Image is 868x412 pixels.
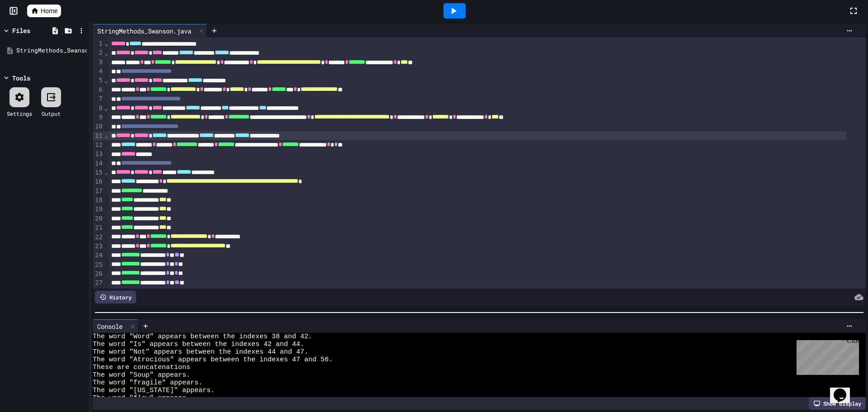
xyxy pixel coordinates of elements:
div: Tools [12,73,30,83]
a: Home [27,5,61,17]
div: Chat with us now!Close [4,4,62,57]
iframe: chat widget [793,336,859,375]
span: Home [41,6,57,15]
iframe: chat widget [830,376,859,403]
div: StringMethods_Swanson.java [16,46,87,55]
div: Output [42,109,61,118]
div: Settings [7,109,32,118]
div: Files [12,26,30,35]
